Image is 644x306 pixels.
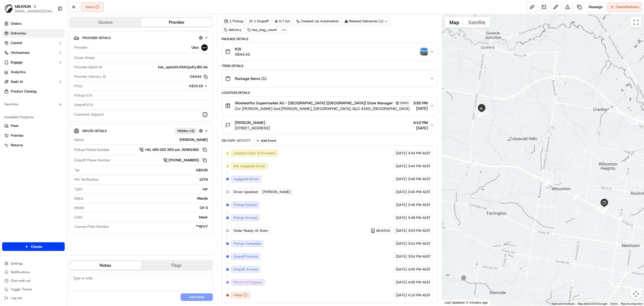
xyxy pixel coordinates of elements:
a: Orders [2,19,65,28]
a: [PHONE_NUMBER] [163,157,208,163]
span: Pickup Complete [233,241,261,246]
span: Driver Updated [233,190,258,194]
div: delivery [222,26,244,34]
span: [DATE] [396,151,407,156]
button: Orchestrate [2,48,65,57]
span: [DATE] [396,164,407,169]
span: Customer Support [74,112,104,117]
button: Driver DetailsHidden (4) [74,126,208,135]
span: Created (Sent To Provider) [233,151,276,156]
span: Engage [11,60,23,65]
button: [PERSON_NAME][STREET_ADDRESS]4:10 PM[DATE] [222,117,437,134]
span: Orchestrate [11,50,30,55]
span: Cancel Delivery [616,5,639,9]
div: 1 [595,203,602,210]
button: Hidden (4) [175,127,204,134]
button: Returns [2,141,65,150]
span: Product Catalog [11,89,36,94]
div: Created via Automation [294,17,341,25]
span: [DATE] [396,293,407,298]
span: Uber [192,45,199,50]
span: Toggle Theme [11,287,32,291]
div: has_bag_count [245,26,279,34]
button: Notifications [2,268,65,276]
span: [PERSON_NAME] [235,120,265,125]
span: Failed [233,293,243,298]
span: [DATE] [396,254,407,259]
span: Map data ©2025 Google [578,302,607,305]
span: 2663 [400,101,409,105]
button: Keyboard shortcuts [551,302,575,306]
div: black [85,215,208,220]
span: Control [11,41,22,45]
a: +61 480 020 263 ext. 92991992 [139,147,208,153]
div: Package Details [222,37,438,41]
button: Add Event [254,137,278,144]
span: Dropoff Enroute [233,254,258,259]
span: Log out [11,296,22,300]
span: Reassign [589,5,603,9]
button: MILKRUNMILKRUN[EMAIL_ADDRESS][DOMAIN_NAME] [2,2,56,15]
span: [DATE] [413,125,428,131]
span: Pickup ETA [74,93,92,98]
a: Product Catalog [2,87,65,96]
div: [PERSON_NAME] [86,137,208,142]
img: uber-new-logo.jpeg [201,44,208,51]
button: Control [2,39,65,47]
button: Provider Details [74,33,208,42]
a: Fleet [4,123,63,128]
span: Analytics [11,70,25,74]
div: 6.7 km [272,17,293,25]
span: [DATE] [413,106,428,111]
span: Tip [74,168,79,173]
button: Provider [141,18,213,27]
span: [DATE] [396,177,407,182]
button: N/AA$44.40photo_proof_of_delivery image [222,43,437,60]
span: 4:10 PM [413,120,428,125]
div: 4 [602,206,609,213]
div: 1 Pickup [222,17,246,25]
div: 5 [602,206,609,213]
button: Show satellite imagery [464,17,490,28]
div: Favorites [2,100,65,109]
span: [EMAIL_ADDRESS][DOMAIN_NAME] [15,9,53,13]
span: Provider Delivery ID [74,74,106,79]
button: Package Items (1) [222,70,437,87]
div: Last Updated: 5 minutes ago [442,299,490,306]
div: 6 [597,204,604,211]
span: 3:46 PM AEST [408,190,431,194]
span: Name [74,137,84,142]
button: Create [2,242,65,251]
span: Assigned Driver [233,177,259,182]
span: Price [74,84,82,88]
span: Returns [11,143,23,148]
span: Chat with us! [11,279,30,283]
div: Items Details [222,64,438,68]
img: photo_proof_of_delivery image [420,48,428,55]
span: Provider [74,45,87,50]
span: 3:54 PM AEST [408,254,431,259]
span: 4:16 PM AEST [408,293,431,298]
span: 3:48 PM AEST [408,215,431,220]
button: CancelDelivery [607,2,642,12]
button: Failed [81,2,104,12]
span: Pickup Phone Number [74,147,110,152]
span: Type [74,187,82,191]
span: Dropoff Arrived [233,267,258,272]
div: Mazda [85,196,208,201]
button: Quotes [70,18,141,27]
img: MILKRUN [4,4,13,13]
div: car [84,187,208,191]
div: Location Details [222,91,438,95]
button: Woolworths Supermarket AU - [GEOGRAPHIC_DATA] ([GEOGRAPHIC_DATA]) Store Manager2663Cnr [PERSON_NA... [222,97,437,115]
div: CX-3 [86,205,208,210]
button: Show street map [445,17,464,28]
span: Deliveries [11,31,26,36]
button: Nash AI [2,77,65,86]
span: Dropoff Phone Number [74,158,111,163]
a: Returns [4,143,63,148]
